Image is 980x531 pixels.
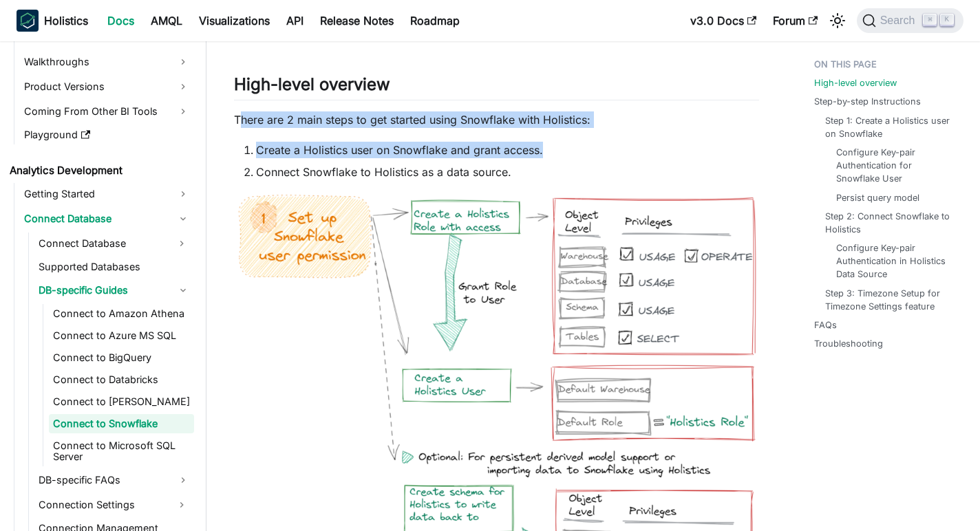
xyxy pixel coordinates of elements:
[20,125,194,144] a: Playground
[20,100,194,122] a: Coming From Other BI Tools
[34,494,169,516] a: Connection Settings
[169,494,194,516] button: Expand sidebar category 'Connection Settings'
[278,10,312,32] a: API
[142,10,191,32] a: AMQL
[234,74,759,100] h2: High-level overview
[876,14,924,27] span: Search
[20,183,194,205] a: Getting Started
[256,164,759,180] li: Connect Snowflake to Holistics as a data source.
[17,10,39,32] img: Holistics
[34,469,194,491] a: DB-specific FAQs
[169,232,194,254] button: Expand sidebar category 'Connect Database'
[49,304,194,323] a: Connect to Amazon Athena
[923,14,937,26] kbd: ⌘
[857,8,963,33] button: Search (Command+K)
[17,10,88,32] a: HolisticsHolistics
[49,392,194,411] a: Connect to [PERSON_NAME]
[682,10,765,32] a: v3.0 Docs
[234,111,759,128] p: There are 2 main steps to get started using Snowflake with Holistics:
[814,318,837,332] a: FAQs
[20,76,194,98] a: Product Versions
[312,10,402,32] a: Release Notes
[765,10,826,32] a: Forum
[34,257,194,277] a: Supported Databases
[34,232,169,254] a: Connect Database
[940,14,954,26] kbd: K
[49,436,194,466] a: Connect to Microsoft SQL Server
[44,12,88,29] b: Holistics
[402,10,468,32] a: Roadmap
[191,10,278,32] a: Visualizations
[814,76,897,89] a: High-level overview
[836,191,919,204] a: Persist query model
[49,326,194,345] a: Connect to Azure MS SQL
[49,348,194,367] a: Connect to BigQuery
[814,337,883,350] a: Troubleshooting
[825,287,952,313] a: Step 3: Timezone Setup for Timezone Settings feature
[6,161,194,180] a: Analytics Development
[825,210,952,236] a: Step 2: Connect Snowflake to Holistics
[256,142,759,158] li: Create a Holistics user on Snowflake and grant access.
[827,10,849,32] button: Switch between dark and light mode (currently light mode)
[99,10,142,32] a: Docs
[34,279,194,301] a: DB-specific Guides
[836,241,947,281] a: Configure Key-pair Authentication in Holistics Data Source
[20,51,194,73] a: Walkthroughs
[836,146,947,186] a: Configure Key-pair Authentication for Snowflake User
[814,95,921,108] a: Step-by-step Instructions
[20,208,194,230] a: Connect Database
[825,114,952,140] a: Step 1: Create a Holistics user on Snowflake
[49,414,194,433] a: Connect to Snowflake
[49,370,194,389] a: Connect to Databricks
